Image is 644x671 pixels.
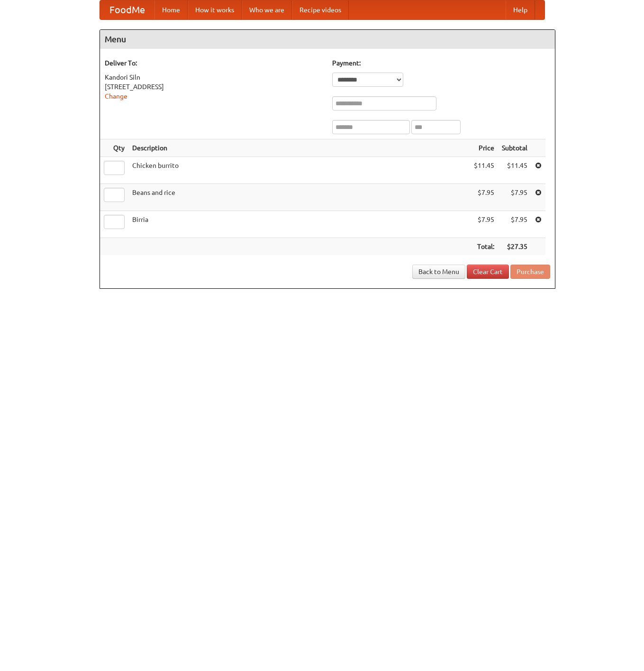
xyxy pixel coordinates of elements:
td: Beans and rice [128,184,470,211]
h4: Menu [100,30,555,49]
div: [STREET_ADDRESS] [105,82,323,92]
a: Recipe videos [292,0,349,19]
td: $11.45 [470,157,498,184]
a: How it works [188,0,242,19]
td: Birria [128,211,470,238]
td: Chicken burrito [128,157,470,184]
th: Price [470,139,498,157]
th: Qty [100,139,128,157]
a: Who we are [242,0,292,19]
a: Home [154,0,188,19]
td: $7.95 [470,211,498,238]
a: Help [506,0,535,19]
td: $7.95 [470,184,498,211]
td: $11.45 [498,157,531,184]
th: Subtotal [498,139,531,157]
th: $27.35 [498,238,531,256]
div: Kandori Siln [105,73,323,82]
a: Clear Cart [467,265,509,279]
td: $7.95 [498,184,531,211]
th: Description [128,139,470,157]
td: $7.95 [498,211,531,238]
a: FoodMe [100,0,154,19]
h5: Deliver To: [105,58,323,68]
th: Total: [470,238,498,256]
a: Change [105,92,127,100]
button: Purchase [510,265,550,279]
h5: Payment: [332,58,550,68]
a: Back to Menu [412,265,465,279]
